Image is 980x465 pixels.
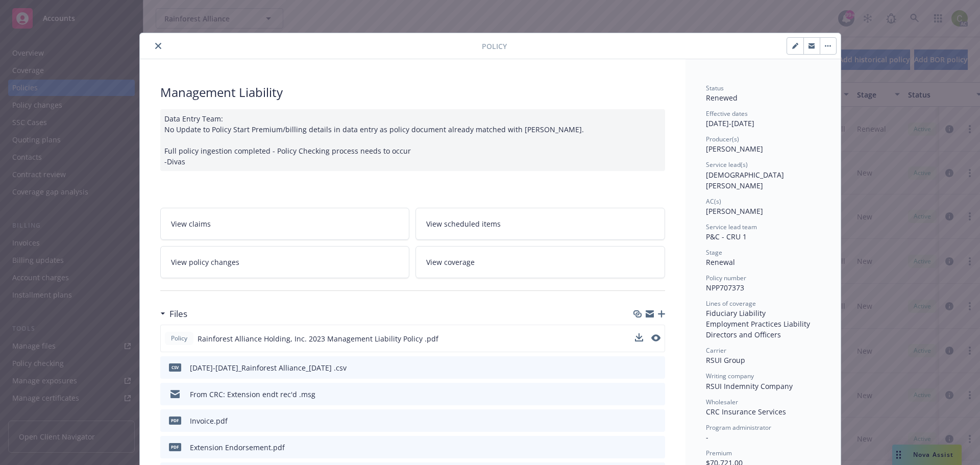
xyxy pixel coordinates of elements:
span: Stage [706,248,722,257]
button: close [152,40,164,52]
a: View policy changes [160,246,410,278]
span: Renewal [706,257,735,267]
a: View claims [160,208,410,240]
div: Management Liability [160,84,665,101]
div: [DATE]-[DATE]_Rainforest Alliance_[DATE] .csv [190,362,347,373]
span: View coverage [426,257,475,267]
button: preview file [652,415,661,426]
button: preview file [652,389,661,400]
span: [PERSON_NAME] [706,206,763,216]
span: Rainforest Alliance Holding, Inc. 2023 Management Liability Policy .pdf [198,333,438,344]
span: View claims [171,218,211,229]
button: preview file [651,333,660,344]
span: pdf [169,443,181,451]
span: Policy [482,41,507,52]
span: CRC Insurance Services [706,407,786,417]
div: Extension Endorsement.pdf [190,442,285,453]
span: Program administrator [706,423,771,432]
span: Effective dates [706,109,748,118]
span: csv [169,363,181,371]
span: Producer(s) [706,135,739,143]
span: [DEMOGRAPHIC_DATA][PERSON_NAME] [706,170,784,190]
span: Wholesaler [706,398,738,406]
button: download file [635,442,644,453]
span: pdf [169,417,181,424]
span: View policy changes [171,257,239,267]
span: Carrier [706,346,726,355]
span: Service lead team [706,223,757,231]
button: download file [635,333,643,344]
div: Data Entry Team: No Update to Policy Start Premium/billing details in data entry as policy docume... [160,109,665,171]
span: Service lead(s) [706,160,748,169]
a: View scheduled items [415,208,665,240]
a: View coverage [415,246,665,278]
div: Employment Practices Liability [706,319,820,329]
span: RSUI Group [706,355,745,365]
button: download file [635,362,644,373]
span: RSUI Indemnity Company [706,381,793,391]
button: preview file [652,362,661,373]
button: download file [635,389,644,400]
span: AC(s) [706,197,721,206]
span: View scheduled items [426,218,501,229]
span: Status [706,84,724,92]
div: From CRC: Extension endt rec'd .msg [190,389,315,400]
span: - [706,432,708,442]
span: Renewed [706,93,738,103]
span: [PERSON_NAME] [706,144,763,154]
div: Invoice.pdf [190,415,228,426]
span: Lines of coverage [706,299,756,308]
div: Directors and Officers [706,329,820,340]
button: preview file [652,442,661,453]
span: Premium [706,449,732,457]
h3: Files [169,307,187,321]
span: Policy number [706,274,746,282]
span: Policy [169,334,189,343]
button: download file [635,415,644,426]
button: download file [635,333,643,341]
div: Fiduciary Liability [706,308,820,319]
div: [DATE] - [DATE] [706,109,820,129]
span: NPP707373 [706,283,744,292]
span: Writing company [706,372,754,380]
span: P&C - CRU 1 [706,232,747,241]
div: Files [160,307,187,321]
button: preview file [651,334,660,341]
